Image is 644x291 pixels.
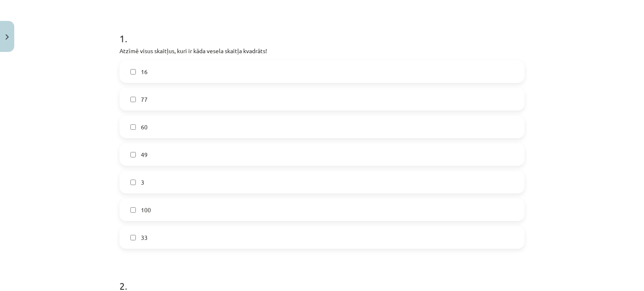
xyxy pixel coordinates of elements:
img: icon-close-lesson-0947bae3869378f0d4975bcd49f059093ad1ed9edebbc8119c70593378902aed.svg [5,34,9,40]
p: Atzīmē visus skaitļus, kuri ir kāda vesela skaitļa kvadrāts! [119,46,525,55]
input: 49 [130,152,136,157]
span: 16 [141,67,148,76]
input: 60 [130,124,136,130]
span: 60 [141,123,148,131]
span: 77 [141,95,148,104]
span: 33 [141,233,148,242]
input: 100 [130,207,136,213]
input: 77 [130,97,136,102]
input: 33 [130,235,136,240]
input: 16 [130,69,136,75]
span: 3 [141,178,144,187]
h1: 1 . [119,18,525,44]
input: 3 [130,180,136,185]
span: 100 [141,206,151,214]
span: 49 [141,150,148,159]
